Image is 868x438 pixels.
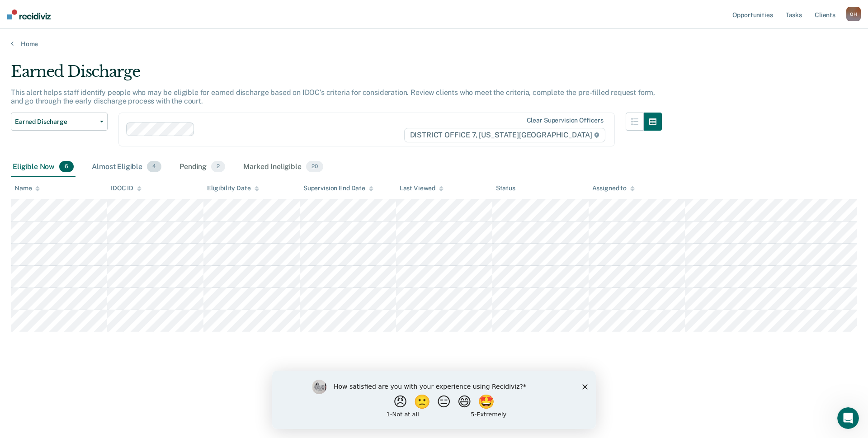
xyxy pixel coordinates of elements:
[592,184,635,192] div: Assigned to
[527,117,604,124] div: Clear supervision officers
[837,407,859,429] iframe: Intercom live chat
[11,62,662,88] div: Earned Discharge
[303,184,373,192] div: Supervision End Date
[15,118,96,126] span: Earned Discharge
[11,40,857,48] a: Home
[11,113,108,131] button: Earned Discharge
[147,161,161,173] span: 4
[496,184,515,192] div: Status
[111,184,142,192] div: IDOC ID
[11,157,75,177] div: Eligible Now6
[207,184,259,192] div: Eligibility Date
[59,161,74,173] span: 6
[211,161,225,173] span: 2
[14,184,40,192] div: Name
[241,157,325,177] div: Marked Ineligible20
[846,7,861,21] div: O H
[178,157,227,177] div: Pending2
[11,88,655,105] p: This alert helps staff identify people who may be eligible for earned discharge based on IDOC’s c...
[90,157,163,177] div: Almost Eligible4
[846,7,861,21] button: OH
[7,9,51,19] img: Recidiviz
[306,161,323,173] span: 20
[272,371,596,429] iframe: Survey by Kim from Recidiviz
[404,128,605,142] span: DISTRICT OFFICE 7, [US_STATE][GEOGRAPHIC_DATA]
[400,184,443,192] div: Last Viewed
